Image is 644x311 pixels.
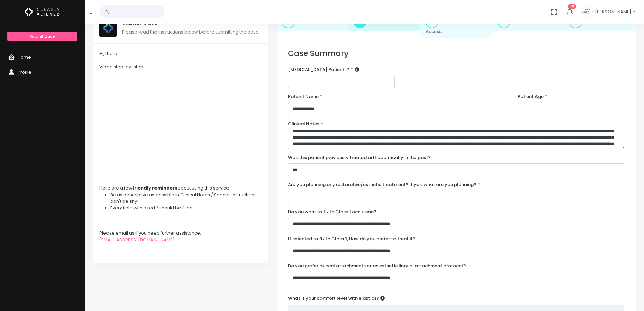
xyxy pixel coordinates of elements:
span: Please read the instructions below before submitting the case. [122,29,260,35]
label: If selected to fix to Class 1, How do you prefer to treat it? [288,236,415,242]
label: [MEDICAL_DATA] Patient # [288,66,359,73]
label: Was this patient previously treated orthodontically in the past? [288,154,431,161]
li: Be as descriptive as possible in Clinical Notes / Special Instructions: don't be shy! [110,192,262,205]
li: Every field with a red * should be filled. [110,205,262,212]
span: Profile [18,69,31,75]
span: Submit Case [30,34,55,39]
label: What is your comfort level with elastics? [288,295,385,302]
a: 3.[MEDICAL_DATA] Access [420,13,492,38]
h3: Case Summary [288,49,624,58]
div: Video step-by-step: [99,64,262,70]
span: [PERSON_NAME] [595,8,631,15]
div: Here are a few about using this service: [99,185,262,192]
h5: Submit Case [122,20,262,26]
strong: friendly reminders [132,185,177,191]
span: Home [18,54,31,60]
img: Logo Horizontal [25,5,60,19]
div: Please email us if you need further assistance: [99,230,262,237]
label: Patient Name [288,93,323,100]
label: Patient Age [518,93,547,100]
a: Submit Case [7,32,77,41]
a: [EMAIL_ADDRESS][DOMAIN_NAME] [99,237,175,243]
label: Clinical Notes [288,120,323,127]
div: Hi, there! [99,50,262,57]
img: Header Avatar [581,6,594,18]
label: Do you prefer buccal attachments or an esthetic lingual attachment protocol? [288,263,466,269]
span: 101 [568,4,576,9]
label: Are you planning any restorative/esthetic treatment? If yes, what are you planning? [288,181,480,188]
label: Do you want to fix to Class 1 occlusion? [288,208,376,215]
